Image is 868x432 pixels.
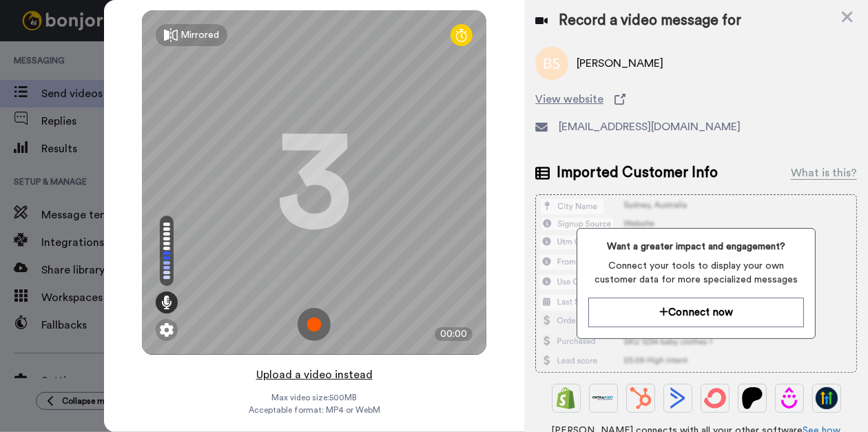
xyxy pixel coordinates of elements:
img: Ontraport [592,387,614,409]
img: GoHighLevel [816,387,838,409]
img: ConvertKit [704,387,726,409]
a: View website [535,91,857,107]
span: [EMAIL_ADDRESS][DOMAIN_NAME] [559,119,741,135]
span: Acceptable format: MP4 or WebM [249,404,380,415]
img: ic_record_start.svg [298,308,331,341]
img: ActiveCampaign [667,387,689,409]
img: Hubspot [630,387,652,409]
div: 00:00 [435,327,473,341]
span: Connect your tools to display your own customer data for more specialized messages [588,259,803,287]
button: Connect now [588,298,803,327]
span: Imported Customer Info [557,163,718,183]
img: Shopify [555,387,577,409]
span: Max video size: 500 MB [271,392,357,403]
span: View website [535,91,603,107]
img: Patreon [741,387,763,409]
img: ic_gear.svg [160,323,174,337]
img: Drip [778,387,800,409]
div: 3 [276,131,352,234]
button: Upload a video instead [252,366,377,384]
span: Want a greater impact and engagement? [588,240,803,254]
div: What is this? [791,165,857,181]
